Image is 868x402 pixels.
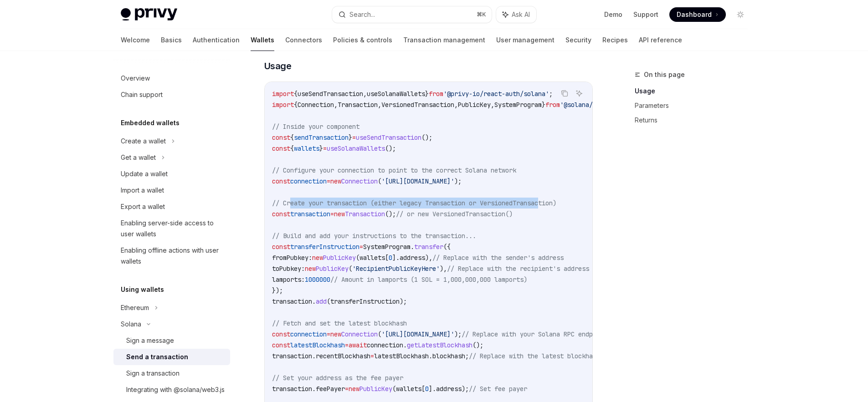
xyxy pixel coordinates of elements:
[113,215,230,242] a: Enabling server-side access to user wallets
[367,341,403,349] span: connection
[454,177,462,185] span: );
[349,9,375,20] div: Search...
[677,10,712,19] span: Dashboard
[272,243,290,251] span: const
[290,144,294,153] span: {
[458,101,491,109] span: PublicKey
[360,254,385,262] span: wallets
[345,385,349,393] span: =
[454,330,462,338] span: );
[290,177,327,185] span: connection
[635,84,755,98] a: Usage
[440,265,447,273] span: ),
[312,352,316,360] span: .
[272,166,516,174] span: // Configure your connection to point to the correct Solana network
[352,265,440,273] span: 'RecipientPublicKeyHere'
[113,70,230,87] a: Overview
[316,352,370,360] span: recentBlockhash
[272,286,283,295] span: });
[121,218,225,239] div: Enabling server-side access to user wallets
[429,352,432,360] span: .
[113,382,230,398] a: Integrating with @solana/web3.js
[639,29,682,51] a: API reference
[113,182,230,198] a: Import a wallet
[349,341,367,349] span: await
[290,243,360,251] span: transferInstruction
[491,101,494,109] span: ,
[121,29,150,51] a: Welcome
[381,330,454,338] span: '[URL][DOMAIN_NAME]'
[447,265,589,273] span: // Replace with the recipient's address
[121,136,166,147] div: Create a wallet
[425,385,429,393] span: 0
[565,29,591,51] a: Security
[272,374,403,382] span: // Set your address as the fee payer
[327,330,330,338] span: =
[385,210,396,218] span: ();
[330,297,400,305] span: transferInstruction
[345,210,385,218] span: Transaction
[352,133,356,142] span: =
[113,349,230,365] a: Send a transaction
[602,29,628,51] a: Recipes
[542,101,545,109] span: }
[396,385,421,393] span: wallets
[400,254,425,262] span: address
[330,210,334,218] span: =
[396,210,513,218] span: // or new VersionedTransaction()
[316,265,349,273] span: PublicKey
[644,69,685,80] span: On this page
[121,152,156,163] div: Get a wallet
[374,352,429,360] span: latestBlockhash
[298,90,363,98] span: useSendTransaction
[319,144,323,153] span: }
[272,254,312,262] span: fromPubkey:
[378,330,381,338] span: (
[121,89,163,100] div: Chain support
[272,210,290,218] span: const
[305,265,316,273] span: new
[113,198,230,215] a: Export a wallet
[363,90,367,98] span: ,
[126,384,225,395] div: Integrating with @solana/web3.js
[285,29,322,51] a: Connectors
[327,297,330,305] span: (
[392,385,396,393] span: (
[294,144,319,153] span: wallets
[312,297,316,305] span: .
[345,341,349,349] span: =
[272,352,312,360] span: transaction
[330,275,527,284] span: // Amount in lamports (1 SOL = 1,000,000,000 lamports)
[126,335,174,346] div: Sign a message
[338,101,378,109] span: Transaction
[573,87,585,99] button: Ask AI
[272,341,290,349] span: const
[389,254,392,262] span: 0
[604,10,622,19] a: Demo
[360,385,392,393] span: PublicKey
[356,133,421,142] span: useSendTransaction
[462,330,607,338] span: // Replace with your Solana RPC endpoint
[323,254,356,262] span: PublicKey
[341,177,378,185] span: Connection
[272,90,294,98] span: import
[332,6,492,23] button: Search...⌘K
[411,243,414,251] span: .
[462,385,469,393] span: );
[512,10,530,19] span: Ask AI
[407,341,473,349] span: getLatestBlockhash
[414,243,443,251] span: transfer
[294,101,298,109] span: {
[121,319,141,330] div: Solana
[334,101,338,109] span: ,
[272,133,290,142] span: const
[385,254,389,262] span: [
[349,133,352,142] span: }
[272,265,305,273] span: toPubkey:
[443,90,549,98] span: '@privy-io/react-auth/solana'
[403,29,485,51] a: Transaction management
[126,351,188,362] div: Send a transaction
[432,254,564,262] span: // Replace with the sender's address
[443,243,451,251] span: ({
[469,385,527,393] span: // Set fee payer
